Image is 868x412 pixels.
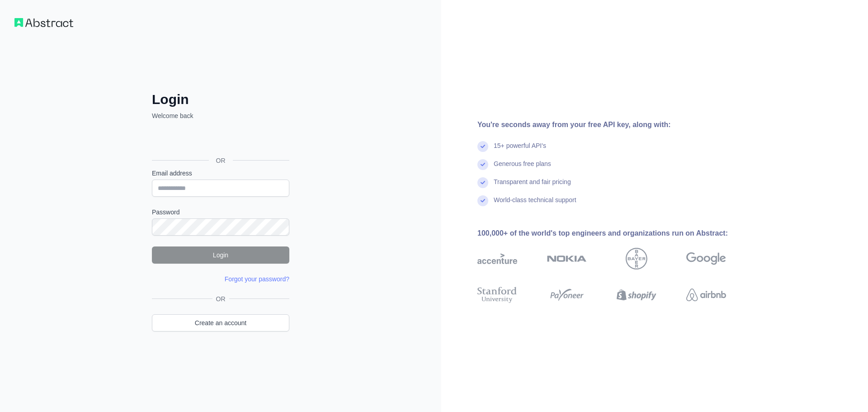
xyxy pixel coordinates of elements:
div: Transparent and fair pricing [494,177,571,195]
div: 100,000+ of the world's top engineers and organizations run on Abstract: [477,228,755,239]
img: airbnb [686,285,726,305]
span: OR [212,294,229,303]
p: Welcome back [152,111,289,120]
label: Email address [152,169,289,178]
img: check mark [477,195,488,206]
img: shopify [617,285,656,305]
img: bayer [626,248,647,270]
label: Password [152,208,289,217]
div: Generous free plans [494,159,551,177]
img: google [686,248,726,270]
span: OR [209,156,233,165]
button: Login [152,246,289,264]
img: stanford university [477,285,517,305]
img: accenture [477,248,517,270]
img: nokia [547,248,587,270]
div: 15+ powerful API's [494,141,546,159]
div: You're seconds away from your free API key, along with: [477,119,755,130]
img: check mark [477,141,488,152]
iframe: Sign in with Google Button [147,130,292,150]
a: Create an account [152,314,289,331]
img: payoneer [547,285,587,305]
h2: Login [152,91,289,108]
img: check mark [477,159,488,170]
img: Workflow [14,18,73,27]
div: World-class technical support [494,195,576,213]
a: Forgot your password? [225,275,289,283]
img: check mark [477,177,488,188]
